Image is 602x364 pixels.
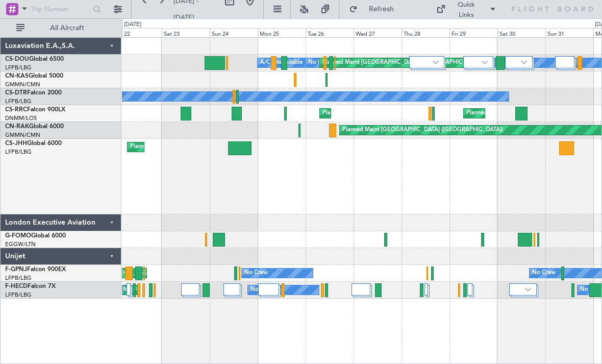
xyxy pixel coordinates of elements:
[5,233,66,239] a: G-FOMOGlobal 6000
[5,90,62,96] a: CS-DTRFalcon 2000
[5,107,65,113] a: CS-RRCFalcon 900LX
[11,20,111,36] button: All Aircraft
[250,282,274,298] div: No Crew
[258,28,306,37] div: Mon 25
[322,55,483,70] div: Planned Maint [GEOGRAPHIC_DATA] ([GEOGRAPHIC_DATA])
[521,60,527,64] img: arrow-gray.svg
[260,55,303,70] div: A/C Unavailable
[5,240,36,248] a: EGGW/LTN
[5,73,29,79] span: CN-KAS
[354,28,402,37] div: Wed 27
[433,60,439,64] img: arrow-gray.svg
[5,124,29,130] span: CN-RAK
[497,28,545,37] div: Sat 30
[482,60,488,64] img: arrow-gray.svg
[5,64,32,71] a: LFPB/LBG
[5,283,56,289] a: F-HECDFalcon 7X
[5,98,32,105] a: LFPB/LBG
[306,28,354,37] div: Tue 26
[5,90,27,96] span: CS-DTR
[5,124,64,130] a: CN-RAKGlobal 6000
[344,1,406,17] button: Refresh
[162,28,210,37] div: Sat 23
[322,106,483,121] div: Planned Maint [GEOGRAPHIC_DATA] ([GEOGRAPHIC_DATA])
[5,81,40,88] a: GMMN/CMN
[5,56,64,62] a: CS-DOUGlobal 6500
[5,140,27,147] span: CS-JHH
[5,107,27,113] span: CS-RRC
[5,283,28,289] span: F-HECD
[210,28,258,37] div: Sun 24
[31,2,90,17] input: Trip Number
[308,55,332,70] div: No Crew
[402,28,449,37] div: Thu 28
[532,265,556,281] div: No Crew
[360,6,403,13] span: Refresh
[5,56,29,62] span: CS-DOU
[431,1,501,17] button: Quick Links
[130,139,291,155] div: Planned Maint [GEOGRAPHIC_DATA] ([GEOGRAPHIC_DATA])
[5,140,62,147] a: CS-JHHGlobal 6000
[5,148,32,156] a: LFPB/LBG
[244,265,268,281] div: No Crew
[5,274,32,282] a: LFPB/LBG
[5,266,66,273] a: F-GPNJFalcon 900EX
[5,266,27,273] span: F-GPNJ
[525,287,531,292] img: arrow-gray.svg
[545,28,593,37] div: Sun 31
[124,20,141,29] div: [DATE]
[5,233,31,239] span: G-FOMO
[342,123,503,138] div: Planned Maint [GEOGRAPHIC_DATA] ([GEOGRAPHIC_DATA])
[5,114,37,122] a: DNMM/LOS
[114,28,162,37] div: Fri 22
[5,291,32,299] a: LFPB/LBG
[449,28,497,37] div: Fri 29
[5,73,63,79] a: CN-KASGlobal 5000
[5,131,40,139] a: GMMN/CMN
[27,25,108,32] span: All Aircraft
